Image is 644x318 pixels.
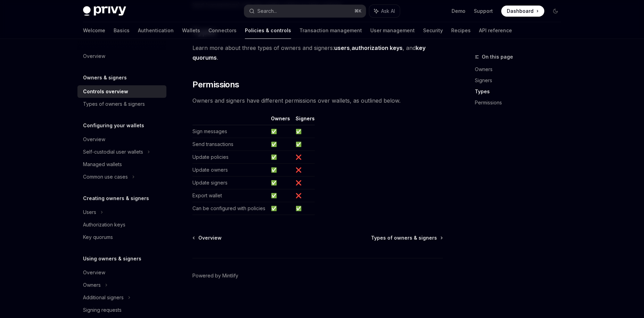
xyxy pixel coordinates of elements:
[293,125,315,138] td: ✅
[268,202,293,215] td: ✅
[475,97,567,108] a: Permissions
[192,189,268,202] td: Export wallet
[83,87,128,96] div: Controls overview
[245,22,291,39] a: Policies & controls
[77,231,166,243] a: Key quorums
[192,79,239,90] span: Permissions
[83,6,126,16] img: dark logo
[371,234,437,241] span: Types of owners & signers
[83,208,96,216] div: Users
[369,5,400,17] button: Ask AI
[371,234,442,241] a: Types of owners & signers
[83,281,101,289] div: Owners
[77,158,166,171] a: Managed wallets
[83,293,124,302] div: Additional signers
[293,164,315,177] td: ❌
[268,138,293,151] td: ✅
[182,22,200,39] a: Wallets
[293,202,315,215] td: ✅
[293,189,315,202] td: ❌
[370,22,415,39] a: User management
[268,151,293,164] td: ✅
[192,151,268,164] td: Update policies
[507,8,534,15] span: Dashboard
[83,268,105,277] div: Overview
[352,44,403,51] strong: authorization keys
[83,74,127,82] h5: Owners & signers
[482,53,513,61] span: On this page
[475,75,567,86] a: Signers
[83,173,128,181] div: Common use cases
[77,98,166,110] a: Types of owners & signers
[268,125,293,138] td: ✅
[77,133,166,146] a: Overview
[77,85,166,98] a: Controls overview
[451,22,471,39] a: Recipes
[193,234,222,241] a: Overview
[381,8,395,15] span: Ask AI
[452,8,465,15] a: Demo
[192,96,443,105] span: Owners and signers have different permissions over wallets, as outlined below.
[83,233,113,241] div: Key quorums
[192,164,268,177] td: Update owners
[77,218,166,231] a: Authorization keys
[83,194,149,203] h5: Creating owners & signers
[83,221,125,229] div: Authorization keys
[83,121,144,130] h5: Configuring your wallets
[293,177,315,189] td: ❌
[114,22,130,39] a: Basics
[352,44,403,52] a: authorization keys
[77,266,166,279] a: Overview
[268,177,293,189] td: ✅
[192,125,268,138] td: Sign messages
[83,255,141,263] h5: Using owners & signers
[293,138,315,151] td: ✅
[244,5,366,17] button: Search...⌘K
[83,100,145,108] div: Types of owners & signers
[293,115,315,125] th: Signers
[198,234,222,241] span: Overview
[192,43,443,62] span: Learn more about three types of owners and signers: , , and .
[83,148,143,156] div: Self-custodial user wallets
[83,306,122,314] div: Signing requests
[501,6,544,17] a: Dashboard
[77,50,166,62] a: Overview
[334,44,350,52] a: users
[83,22,105,39] a: Welcome
[77,304,166,316] a: Signing requests
[354,8,362,14] span: ⌘ K
[208,22,237,39] a: Connectors
[268,115,293,125] th: Owners
[138,22,174,39] a: Authentication
[334,44,350,51] strong: users
[475,64,567,75] a: Owners
[550,6,561,17] button: Toggle dark mode
[192,138,268,151] td: Send transactions
[268,164,293,177] td: ✅
[474,8,493,15] a: Support
[479,22,512,39] a: API reference
[475,86,567,97] a: Types
[423,22,443,39] a: Security
[293,151,315,164] td: ❌
[268,189,293,202] td: ✅
[299,22,362,39] a: Transaction management
[83,135,105,144] div: Overview
[257,7,277,15] div: Search...
[192,202,268,215] td: Can be configured with policies
[83,160,122,169] div: Managed wallets
[83,52,105,60] div: Overview
[192,177,268,189] td: Update signers
[192,272,238,279] a: Powered by Mintlify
